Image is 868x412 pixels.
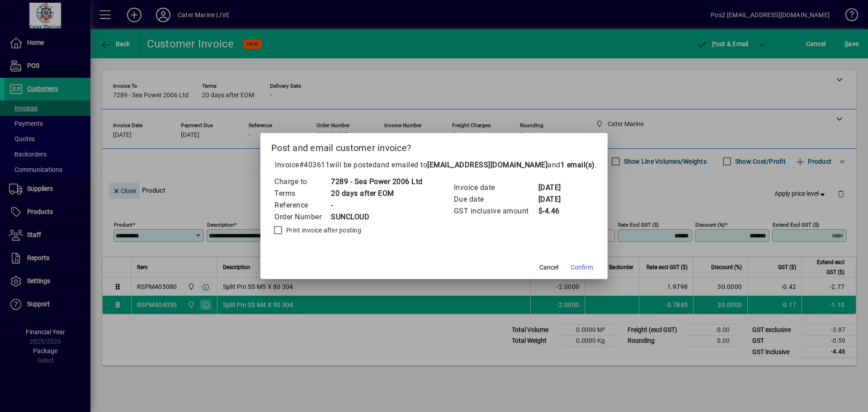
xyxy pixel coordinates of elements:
[538,182,574,194] td: [DATE]
[274,199,330,211] td: Reference
[274,176,330,188] td: Charge to
[260,133,608,159] h2: Post and email customer invoice?
[330,211,423,223] td: SUNCLOUD
[330,188,423,199] td: 20 days after EOM
[271,160,597,170] p: Invoice will be posted .
[377,161,595,169] span: and emailed to
[274,188,330,199] td: Terms
[538,194,574,205] td: [DATE]
[427,161,547,169] b: [EMAIL_ADDRESS][DOMAIN_NAME]
[274,211,330,223] td: Order Number
[571,263,593,272] span: Confirm
[567,259,597,275] button: Confirm
[330,176,423,188] td: 7289 - Sea Power 2006 Ltd
[538,205,574,217] td: $-4.46
[284,226,361,235] label: Print invoice after posting
[539,263,558,272] span: Cancel
[534,259,563,275] button: Cancel
[299,161,330,169] span: #403611
[330,199,423,211] td: -
[453,194,538,205] td: Due date
[453,205,538,217] td: GST inclusive amount
[453,182,538,194] td: Invoice date
[561,161,595,169] b: 1 email(s)
[547,161,595,169] span: and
